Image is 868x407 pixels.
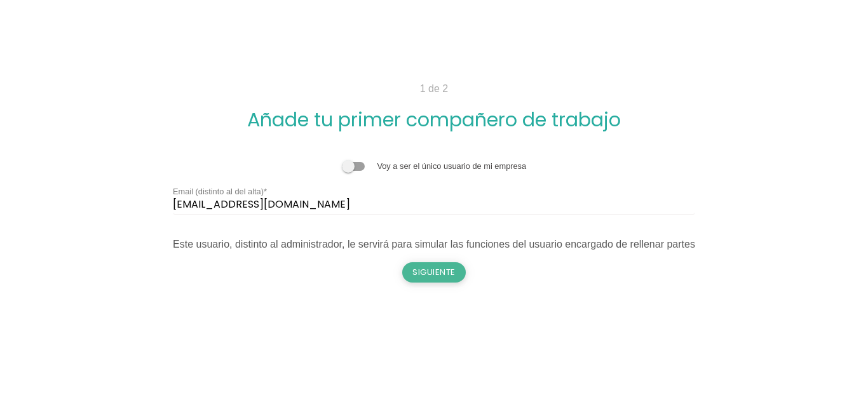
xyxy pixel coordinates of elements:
[130,81,738,97] p: 1 de 2
[402,262,466,283] button: Siguiente
[173,185,267,197] label: Email (distinto al del alta)
[173,237,695,252] div: Este usuario, distinto al administrador, le servirá para simular las funciones del usuario encarg...
[130,109,738,130] h2: Añade tu primer compañero de trabajo
[377,161,526,171] label: Voy a ser el único usuario de mi empresa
